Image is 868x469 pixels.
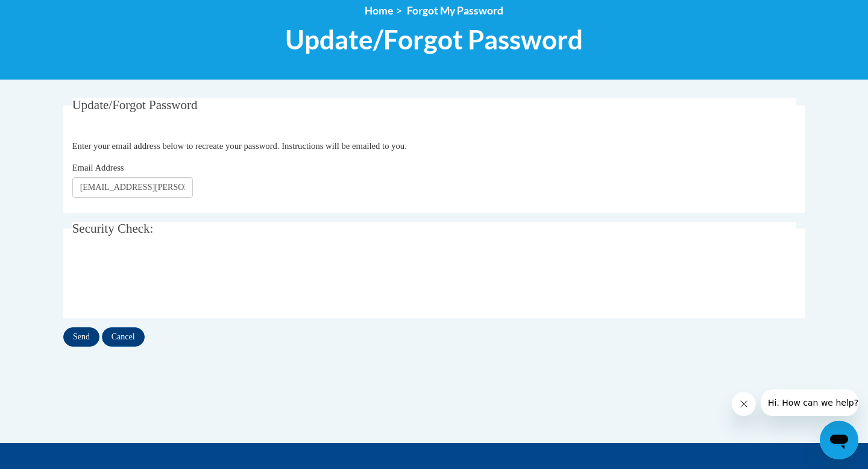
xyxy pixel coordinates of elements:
[102,327,145,347] input: Cancel
[761,389,858,416] iframe: Message from company
[365,4,393,17] a: Home
[72,98,198,112] span: Update/Forgot Password
[72,177,193,198] input: Email
[72,221,154,236] span: Security Check:
[732,392,756,416] iframe: Close message
[72,163,124,172] span: Email Address
[285,24,583,55] span: Update/Forgot Password
[407,4,503,17] span: Forgot My Password
[63,327,99,347] input: Send
[72,256,256,303] iframe: reCAPTCHA
[820,421,858,459] iframe: Button to launch messaging window
[72,141,407,151] span: Enter your email address below to recreate your password. Instructions will be emailed to you.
